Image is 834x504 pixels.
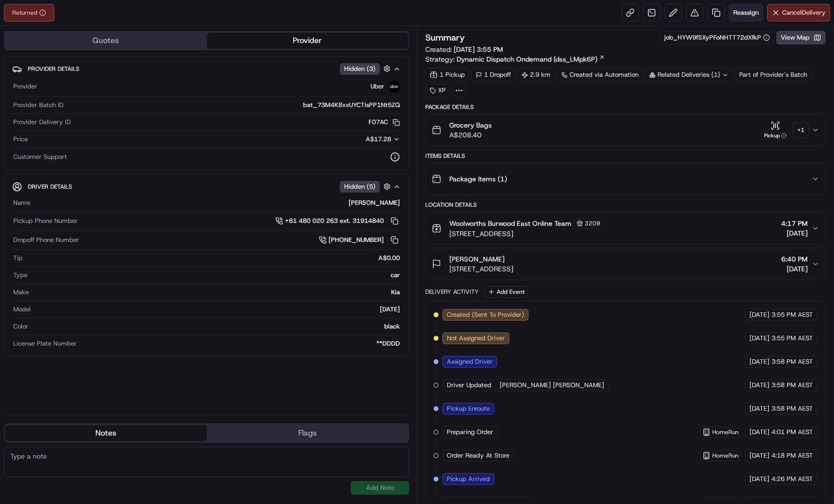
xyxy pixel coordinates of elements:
button: Provider [207,33,409,48]
span: Name [13,198,30,207]
span: Pickup Phone Number [13,217,78,225]
div: Location Details [425,201,826,209]
div: Created via Automation [557,68,643,82]
div: Package Details [425,103,826,111]
span: [PHONE_NUMBER] [329,236,384,244]
span: Driver Updated [447,381,491,390]
button: Reassign [729,4,763,22]
span: [DATE] [781,228,808,238]
span: [STREET_ADDRESS] [449,229,604,239]
span: Tip [13,254,22,263]
span: Assigned Driver [447,357,493,366]
span: [DATE] 3:55 PM [454,45,503,54]
span: Price [13,135,28,144]
span: Provider [13,82,37,91]
span: [DATE] [749,475,769,483]
span: 3:58 PM AEST [771,381,813,390]
span: 3:55 PM AEST [771,310,813,319]
div: 2.9 km [517,68,555,82]
span: [PERSON_NAME] [PERSON_NAME] [500,381,604,390]
div: Kia [33,288,400,297]
span: 3209 [585,219,600,227]
span: [DATE] [749,381,769,390]
span: bat_73M4K8xxUYCTisPP1Nt5ZQ [303,101,400,110]
span: [DATE] [749,428,769,437]
button: Returned [4,4,54,22]
div: 1 Pickup [425,68,469,82]
button: Add Event [484,286,528,298]
span: Pickup Arrived [447,475,490,483]
button: Driver DetailsHidden (5) [12,178,401,195]
span: Grocery Bags [449,120,492,130]
button: Hidden (5) [340,180,393,193]
span: +61 480 020 263 ext. 31914840 [285,217,384,225]
div: XP [425,84,450,97]
button: View Map [776,31,826,44]
span: 6:40 PM [781,254,808,264]
span: HomeRun [712,428,739,436]
span: 4:26 PM AEST [771,475,813,483]
span: [DATE] [749,451,769,460]
span: 4:18 PM AEST [771,451,813,460]
a: Dynamic Dispatch Ondemand (dss_LMpk6P) [457,54,605,64]
span: Dynamic Dispatch Ondemand (dss_LMpk6P) [457,54,597,64]
div: Pickup [761,131,790,140]
span: Order Ready At Store [447,451,509,460]
button: Hidden (3) [340,63,393,75]
div: 1 Dropoff [471,68,515,82]
span: [STREET_ADDRESS] [449,264,513,274]
button: A$17.28 [314,135,400,144]
div: + 1 [794,123,808,137]
span: Hidden ( 5 ) [344,182,375,191]
img: uber-new-logo.jpeg [388,81,400,92]
span: 3:58 PM AEST [771,357,813,366]
span: Color [13,322,28,331]
span: Model [13,305,31,314]
div: Items Details [425,152,826,160]
div: A$0.00 [26,254,400,263]
span: Provider Details [28,65,79,73]
span: Dropoff Phone Number [13,236,79,244]
span: Hidden ( 3 ) [344,65,375,73]
button: CancelDelivery [767,4,830,22]
span: [DATE] [749,357,769,366]
span: Pickup Enroute [447,404,490,413]
span: Type [13,271,27,280]
span: A$208.40 [449,130,492,140]
span: Preparing Order [447,428,493,437]
button: Grocery BagsA$208.40Pickup+1 [426,114,825,146]
a: +61 480 020 263 ext. 31914840 [275,216,400,226]
span: A$17.28 [366,135,391,143]
h3: Summary [425,33,465,42]
span: Created: [425,44,503,54]
span: Reassign [733,8,759,17]
div: Delivery Activity [425,288,479,296]
div: Strategy: [425,54,605,64]
button: Pickup+1 [761,121,808,140]
span: 3:55 PM AEST [771,334,813,343]
button: Notes [5,425,207,441]
button: Package Items (1) [426,163,825,195]
button: F07AC [369,118,400,127]
span: 4:01 PM AEST [771,428,813,437]
div: [PERSON_NAME] [34,198,400,207]
span: [DATE] [749,334,769,343]
span: [PERSON_NAME] [449,254,505,264]
span: Package Items ( 1 ) [449,174,507,184]
span: [DATE] [781,264,808,274]
div: [DATE] [35,305,400,314]
span: Make [13,288,29,297]
span: Cancel Delivery [782,8,826,17]
span: [DATE] [749,404,769,413]
span: 4:17 PM [781,219,808,228]
span: License Plate Number [13,339,77,348]
button: [PHONE_NUMBER] [319,235,400,245]
button: job_HYW9fSXyPFoNHTT72dXfkP [664,33,770,42]
span: Provider Delivery ID [13,118,71,127]
button: [PERSON_NAME][STREET_ADDRESS]6:40 PM[DATE] [426,248,825,280]
span: [DATE] [749,310,769,319]
span: Woolworths Burwood East Online Team [449,219,571,228]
